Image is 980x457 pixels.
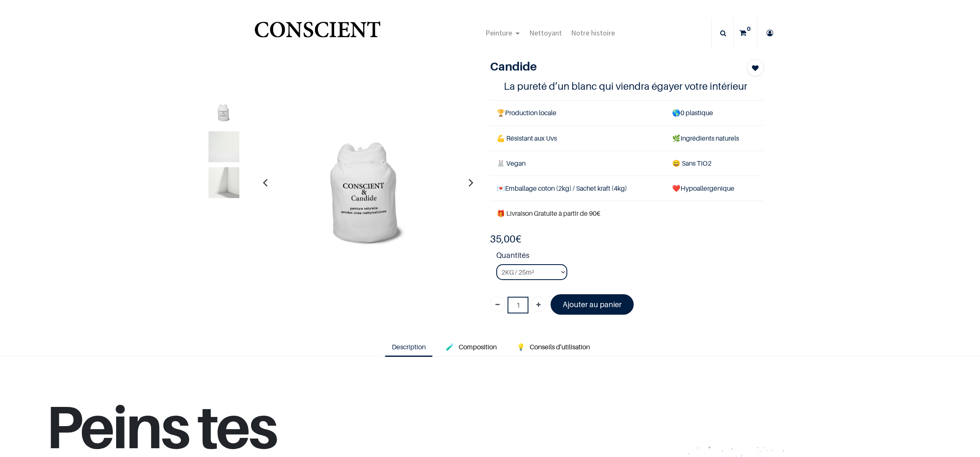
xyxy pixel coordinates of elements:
span: 🐰 Vegan [497,159,526,167]
td: ans TiO2 [665,151,764,176]
img: Product image [276,91,460,274]
span: 💡 [517,343,525,351]
font: Ajouter au panier [563,300,622,309]
h4: La pureté d’un blanc qui viendra égayer votre intérieur [504,80,750,93]
button: Add to wishlist [747,59,764,76]
span: Conseils d'utilisation [530,343,590,351]
sup: 0 [745,25,753,33]
strong: Quantités [496,250,764,264]
span: 💌 [497,184,505,192]
a: 0 [734,18,757,48]
span: Nettoyant [529,28,562,38]
span: 🧪 [446,343,454,351]
a: Ajouter au panier [551,294,634,315]
img: Product image [208,131,239,162]
span: 35,00 [490,233,515,245]
h1: Candide [490,59,723,73]
span: Notre histoire [571,28,615,38]
span: 🌿 [672,134,680,142]
a: Supprimer [490,297,505,312]
td: Production locale [490,101,665,126]
img: Product image [208,167,239,198]
span: Add to wishlist [752,63,759,73]
span: 💪 Résistant aux Uvs [497,134,557,142]
td: Ingrédients naturels [665,126,764,151]
b: € [490,233,521,245]
a: Ajouter [531,297,546,312]
span: 🏆 [497,109,505,117]
span: 😄 S [672,159,685,167]
img: Conscient [253,17,382,50]
span: Description [392,343,426,351]
td: ❤️Hypoallergénique [665,176,764,201]
a: Logo of Conscient [253,17,382,50]
font: 🎁 Livraison Gratuite à partir de 90€ [497,209,600,217]
td: 0 plastique [665,101,764,126]
a: Peinture [480,18,524,48]
img: Product image [208,96,239,126]
span: Peinture [485,28,512,38]
span: 🌎 [672,109,680,117]
td: Emballage coton (2kg) / Sachet kraft (4kg) [490,176,665,201]
span: Composition [459,343,497,351]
